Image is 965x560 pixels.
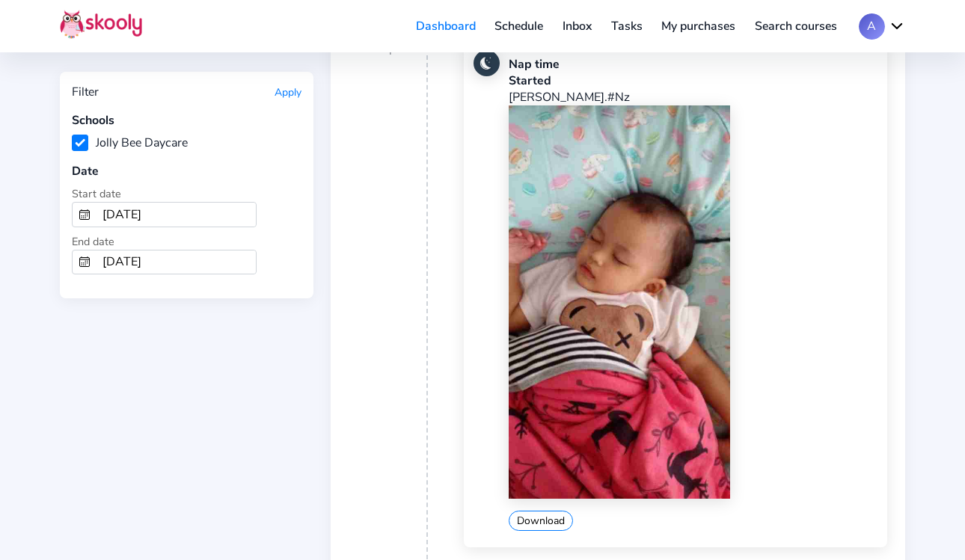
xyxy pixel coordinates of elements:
[72,84,99,100] div: Filter
[72,186,121,201] span: Start date
[96,250,256,274] input: To Date
[72,234,114,249] span: End date
[60,10,142,39] img: Skooly
[73,203,96,227] button: calendar outline
[72,112,301,129] div: Schools
[389,40,406,559] div: pm
[79,209,91,221] ion-icon: calendar outline
[72,135,188,151] label: Jolly Bee Daycare
[509,56,877,73] div: Nap time
[745,14,847,38] a: Search courses
[96,203,256,227] input: From Date
[509,105,730,499] img: 202104071438387111897763368059003078994658452192202509260537480440371593194386.jpg
[474,50,500,76] img: nap.jpg
[509,89,877,105] p: [PERSON_NAME].#Nz
[509,73,877,89] div: Started
[73,250,96,274] button: calendar outline
[553,14,601,38] a: Inbox
[406,14,485,38] a: Dashboard
[652,14,745,38] a: My purchases
[859,13,905,40] button: Achevron down outline
[509,511,573,531] button: Download
[79,256,91,268] ion-icon: calendar outline
[349,40,428,559] div: 12:37
[72,163,301,179] div: Date
[275,85,301,99] button: Apply
[601,14,652,38] a: Tasks
[485,14,554,38] a: Schedule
